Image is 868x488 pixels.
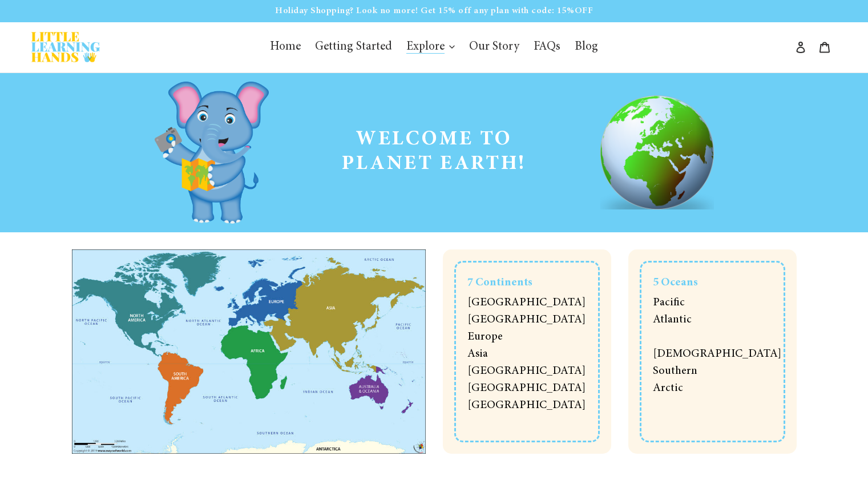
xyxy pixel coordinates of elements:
[406,41,445,54] span: Explore
[528,37,566,58] a: FAQs
[653,365,697,377] span: Southern
[569,37,604,58] a: Blog
[534,41,560,54] span: FAQs
[309,37,398,58] a: Getting Started
[31,32,100,62] img: Little Learning Hands
[315,41,392,54] span: Getting Started
[469,41,519,54] span: Our Story
[600,95,714,209] img: pf-1ed735e8--globe.png
[653,382,683,394] span: Arctic
[401,37,461,58] button: Explore
[653,314,692,325] span: Atlantic
[467,382,586,394] span: [GEOGRAPHIC_DATA]
[463,37,525,58] a: Our Story
[72,249,426,454] img: pf-a77461eb--worldmapwithcontinents.jpg
[264,37,306,58] a: Home
[467,297,586,308] span: [GEOGRAPHIC_DATA]
[467,365,586,377] span: [GEOGRAPHIC_DATA]
[653,277,698,288] strong: 5 Oceans
[467,348,488,360] span: Asia
[653,348,781,360] span: [DEMOGRAPHIC_DATA]
[467,314,586,325] span: [GEOGRAPHIC_DATA]
[155,82,269,224] img: pf-d4a1d11d--LLHBrandMascot-for-HERO-page.png
[467,277,532,288] strong: 7 Continents
[575,41,598,54] span: Blog
[342,130,526,175] span: WELCOME TO PLANET EARTH!
[467,331,503,342] span: Europe
[1,1,867,21] p: Holiday Shopping? Look no more! Get 15% off any plan with code: 15%OFF
[270,41,301,54] span: Home
[653,297,685,308] span: Pacific
[467,400,586,411] span: [GEOGRAPHIC_DATA]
